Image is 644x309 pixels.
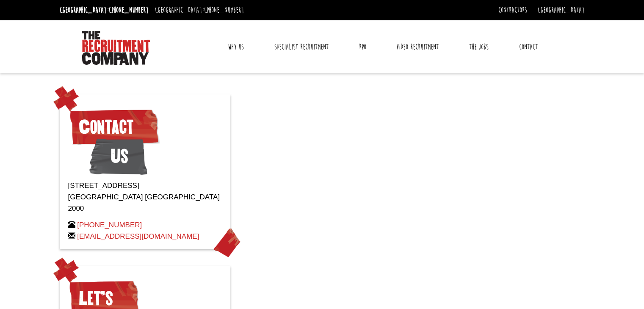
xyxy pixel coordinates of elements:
[513,36,544,58] a: Contact
[390,36,445,58] a: Video Recruitment
[221,36,250,58] a: Why Us
[68,106,160,148] span: Contact
[538,6,585,15] a: [GEOGRAPHIC_DATA]
[68,180,222,215] p: [STREET_ADDRESS] [GEOGRAPHIC_DATA] [GEOGRAPHIC_DATA] 2000
[204,6,244,15] a: [PHONE_NUMBER]
[58,3,151,17] li: [GEOGRAPHIC_DATA]:
[268,36,335,58] a: Specialist Recruitment
[498,6,527,15] a: Contractors
[77,232,199,240] a: [EMAIL_ADDRESS][DOMAIN_NAME]
[463,36,495,58] a: The Jobs
[109,6,149,15] a: [PHONE_NUMBER]
[353,36,373,58] a: RPO
[89,135,147,177] span: Us
[77,221,142,229] a: [PHONE_NUMBER]
[153,3,246,17] li: [GEOGRAPHIC_DATA]:
[82,31,150,65] img: The Recruitment Company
